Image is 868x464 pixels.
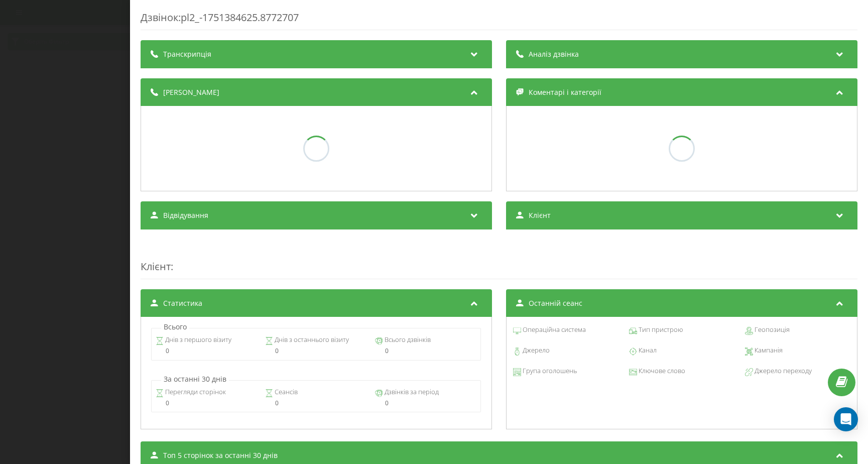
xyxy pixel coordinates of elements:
[156,400,258,407] div: 0
[163,210,208,220] span: Відвідування
[163,49,211,59] span: Транскрипція
[141,260,171,273] span: Клієнт
[383,387,439,397] span: Дзвінків за період
[161,374,229,384] p: За останні 30 днів
[161,322,189,332] p: Всього
[753,366,812,376] span: Джерело переходу
[375,347,477,355] div: 0
[274,335,349,345] span: Днів з останнього візиту
[529,87,601,97] span: Коментарі і категорії
[529,298,582,308] span: Останній сеанс
[163,450,278,460] span: Топ 5 сторінок за останні 30 днів
[637,366,685,376] span: Ключове слово
[637,325,683,335] span: Тип пристрою
[164,387,226,397] span: Перегляди сторінок
[521,366,577,376] span: Група оголошень
[753,345,783,356] span: Кампанія
[521,325,586,335] span: Операційна система
[266,347,367,355] div: 0
[164,335,231,345] span: Днів з першого візиту
[274,387,298,397] span: Сеансів
[383,335,431,345] span: Всього дзвінків
[163,87,219,97] span: [PERSON_NAME]
[141,240,857,279] div: :
[163,298,202,308] span: Статистика
[529,49,579,59] span: Аналіз дзвінка
[637,345,657,356] span: Канал
[834,407,858,431] div: Open Intercom Messenger
[753,325,790,335] span: Геопозиція
[529,210,551,220] span: Клієнт
[156,347,258,355] div: 0
[375,400,477,407] div: 0
[141,11,857,30] div: Дзвінок : pl2_-1751384625.8772707
[266,400,367,407] div: 0
[521,345,550,356] span: Джерело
